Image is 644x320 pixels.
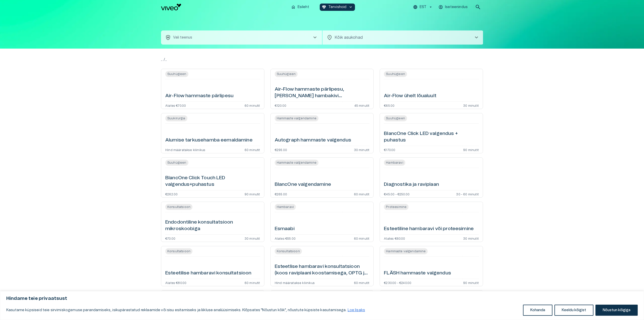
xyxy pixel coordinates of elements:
button: health_and_safetyVali teenuschevron_right [161,30,322,45]
button: ecg_heartTervishoidkeyboard_arrow_down [320,4,355,11]
h6: Air-Flow hammaste pärlipesu, [PERSON_NAME] hambakivi eemaldamiseta [275,86,370,99]
button: Keeldu kõigist [554,305,593,316]
span: Suuhügieen [384,116,407,121]
span: Suuhügieen [275,72,298,76]
button: open search modal [473,2,483,12]
h6: Esteetilise hambaravi konsultatsioon [165,270,251,277]
p: 30 - 60 minutit [456,192,479,195]
p: €170.00 [384,148,395,151]
span: Suuhügieen [384,72,407,76]
h6: Air-Flow hammaste pärlipesu [165,93,233,99]
p: Iseteenindus [445,5,468,10]
h6: Autograph hammaste valgendus [275,137,351,144]
a: Open service booking details [380,69,483,109]
button: Kohanda [523,305,552,316]
span: home [291,5,296,9]
p: 30 minutit [354,148,370,151]
p: 30 minutit [463,237,479,240]
p: 60 minutit [354,281,370,284]
p: 30 minutit [463,104,479,107]
span: chevron_right [473,34,479,41]
span: Suukirurgia [165,116,187,121]
span: Suuhügieen [165,72,188,76]
p: 90 minutit [463,148,479,151]
p: Hindame teie privaatsust [6,296,638,302]
span: ecg_heart [322,5,326,9]
h6: Esteetlise hambaravi konsultatsioon (koos raviplaani koostamisega, OPTG ja CBCT) [275,263,370,277]
a: Open service booking details [380,113,483,153]
a: Open service booking details [270,246,374,286]
p: Hind määratakse kliinikus [165,148,205,151]
span: Konsultatsioon [165,249,192,254]
p: Esileht [298,5,309,10]
p: .. / .. [161,57,483,63]
span: Hambaravi [275,205,296,209]
h6: BlancOne valgendamine [275,181,331,188]
p: €45.00 - €250.00 [384,192,410,195]
h6: Esteetiline hambaravi või proteesimine [384,226,474,232]
p: Tervishoid [328,5,347,10]
span: health_and_safety [165,34,171,41]
span: Konsultatsioon [165,205,192,209]
h6: FLÄSH hammaste valgendus [384,270,451,277]
a: Open service booking details [270,202,374,242]
span: Hammaste valgendamine [384,249,428,254]
p: €70.00 [165,237,175,240]
span: Hambaravi [384,160,405,165]
span: chevron_right [312,34,318,41]
img: Viveo logo [161,4,181,10]
h6: Endodontiline konsultatsioon mikroskoobiga [165,219,260,232]
a: Open service booking details [161,113,264,153]
span: Konsultatsioon [275,249,302,254]
h6: BlancOne Click Touch LED valgendus+puhastus [165,175,260,188]
a: Open service booking details [380,202,483,242]
a: Open service booking details [161,157,264,198]
span: search [475,4,481,10]
p: 45 minutit [354,104,370,107]
span: Proteesimine [384,205,409,209]
p: 60 minutit [245,104,260,107]
p: €265.00 [275,192,287,195]
p: €295.00 [275,148,287,151]
p: Alates €80.00 [165,281,186,284]
p: 90 minutit [463,281,479,284]
p: Kõik asukohad [335,34,465,41]
p: 90 minutit [245,192,260,195]
a: Navigate to homepage [161,4,287,10]
a: Open service booking details [161,202,264,242]
p: 60 minutit [245,148,260,151]
p: €120.00 [275,104,286,107]
p: Alates €70.00 [165,104,186,107]
button: Iseteenindus [438,4,469,11]
h6: BlancOne Click LED valgendus + puhastus [384,130,479,144]
p: 60 minutit [354,192,370,195]
p: Alates €60.00 [384,237,405,240]
a: Open service booking details [161,246,264,286]
span: Hammaste valgendamine [275,160,318,165]
p: Kasutame küpsiseid teie sirvimiskogemuse parandamiseks, isikupärastatud reklaamide või sisu esita... [6,307,365,313]
p: EST [420,5,426,10]
p: Alates €55.00 [275,237,296,240]
span: location_on [327,34,333,41]
p: 60 minutit [354,237,370,240]
h6: Esmaabi [275,226,295,232]
p: Hind määratakse kliinikus [275,281,315,284]
button: EST [412,4,434,11]
h6: Alumise tarkusehamba eemaldamine [165,137,253,144]
p: 60 minutit [245,281,260,284]
h6: Diagnostika ja raviplaan [384,181,439,188]
a: Open service booking details [380,246,483,286]
p: Vali teenus [173,35,192,40]
span: keyboard_arrow_down [348,5,353,9]
a: Open service booking details [270,157,374,198]
span: Hammaste valgendamine [275,116,318,121]
a: Open service booking details [380,157,483,198]
a: Loe lisaks [347,308,366,312]
p: €65.00 [384,104,394,107]
h6: Air-Flow ühelt lõualuult [384,93,436,99]
a: Open service booking details [270,69,374,109]
p: 30 minutit [245,237,260,240]
span: Suuhügieen [165,160,188,165]
button: homeEsileht [289,4,312,11]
